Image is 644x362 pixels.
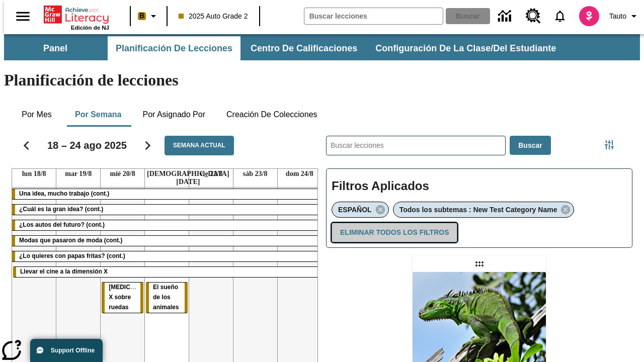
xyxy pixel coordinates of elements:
[12,251,321,261] div: ¿Lo quieres con papas fritas? (cont.)
[19,190,109,197] span: Una idea, mucho trabajo (cont.)
[12,220,321,230] div: ¿Los autos del futuro? (cont.)
[153,284,179,311] span: El sueño de los animales
[284,169,315,179] a: 24 de agosto de 2025
[19,237,122,244] span: Modas que pasaron de moda (cont.)
[67,103,129,127] button: Por semana
[338,206,372,214] span: ESPAÑOL
[304,8,443,24] input: Buscar campo
[14,133,39,158] button: Regresar
[332,202,389,218] div: Eliminar ESPAÑOL el ítem seleccionado del filtro
[393,202,575,218] div: Eliminar Todos los subtemas : New Test Category Name el ítem seleccionado del filtro
[198,169,225,179] a: 22 de agosto de 2025
[492,3,520,30] a: Centro de información
[605,7,644,25] button: Perfil/Configuración
[30,339,103,362] button: Support Offline
[241,169,270,179] a: 23 de agosto de 2025
[367,36,564,60] button: Configuración de la clase/del estudiante
[399,206,557,214] span: Todos los subtemas : New Test Category Name
[146,283,188,313] div: El sueño de los animales
[579,6,599,26] img: avatar image
[71,25,109,31] span: Edición de NJ
[179,11,248,22] span: 2025 Auto Grade 2
[134,103,213,127] button: Por asignado por
[332,223,457,242] button: Eliminar todos los filtros
[44,4,109,31] div: Portada
[218,103,326,127] button: Creación de colecciones
[108,169,137,179] a: 20 de agosto de 2025
[12,189,321,199] div: Una idea, mucho trabajo (cont.)
[12,236,321,246] div: Modas que pasaron de moda (cont.)
[165,136,234,155] button: Semana actual
[44,5,109,25] a: Portada
[102,283,143,313] div: Rayos X sobre ruedas
[145,169,231,187] a: 21 de agosto de 2025
[327,136,505,155] input: Buscar lecciones
[609,11,626,22] span: Tauto
[573,3,605,29] button: Escoja un nuevo avatar
[134,7,164,25] button: Boost El color de la clase es anaranjado claro. Cambiar el color de la clase.
[510,136,550,155] button: Buscar
[520,3,547,30] a: Centro de recursos, Se abrirá en una pestaña nueva.
[547,3,573,29] a: Notificaciones
[51,347,95,354] span: Support Offline
[20,268,108,275] span: Llevar el cine a la dimensión X
[12,205,321,215] div: ¿Cuál es la gran idea? (cont.)
[47,139,127,151] h2: 18 – 24 ago 2025
[63,169,94,179] a: 19 de agosto de 2025
[19,221,105,228] span: ¿Los autos del futuro? (cont.)
[4,34,640,60] div: Subbarra de navegación
[8,2,38,31] button: Abrir el menú lateral
[471,256,488,272] div: Lección arrastrable: Lluvia de iguanas
[4,36,565,60] div: Subbarra de navegación
[599,135,619,155] button: Menú lateral de filtros
[135,133,160,158] button: Seguir
[20,169,48,179] a: 18 de agosto de 2025
[13,267,320,277] div: Llevar el cine a la dimensión X
[19,252,125,259] span: ¿Lo quieres con papas fritas? (cont.)
[109,284,159,311] span: Rayos X sobre ruedas
[12,103,62,127] button: Por mes
[5,36,106,60] button: Panel
[332,174,627,199] h2: Filtros Aplicados
[243,36,365,60] button: Centro de calificaciones
[4,71,640,89] h1: Planificación de lecciones
[19,206,103,213] span: ¿Cuál es la gran idea? (cont.)
[139,10,144,22] span: B
[108,36,240,60] button: Planificación de lecciones
[326,168,632,248] div: Filtros Aplicados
